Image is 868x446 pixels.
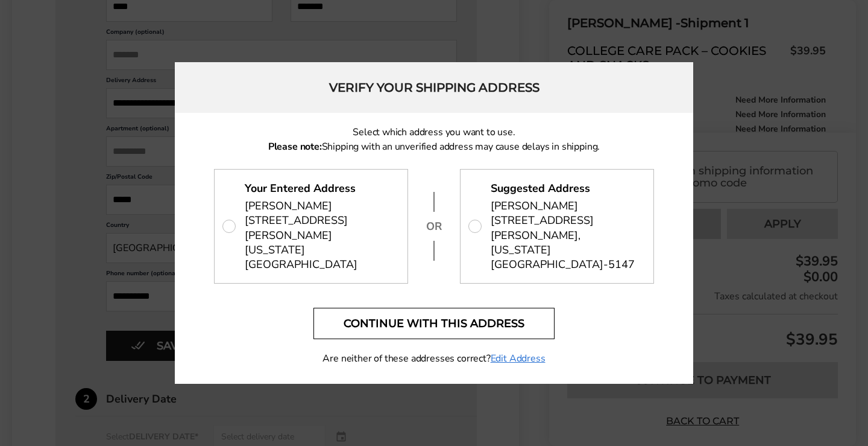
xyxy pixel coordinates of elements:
[268,140,322,153] strong: Please note:
[491,351,546,366] a: Edit Address
[491,199,578,213] span: [PERSON_NAME]
[425,219,443,234] p: OR
[491,181,590,196] strong: Suggested Address
[245,213,396,272] span: [STREET_ADDRESS][PERSON_NAME] [US_STATE][GEOGRAPHIC_DATA]
[245,181,356,196] strong: Your Entered Address
[214,351,654,366] p: Are neither of these addresses correct?
[491,213,642,272] span: [STREET_ADDRESS][PERSON_NAME], [US_STATE][GEOGRAPHIC_DATA]-5147
[245,199,332,213] span: [PERSON_NAME]
[175,62,693,113] h2: Verify your shipping address
[313,308,555,339] button: Continue with this address
[214,125,654,154] p: Select which address you want to use. Shipping with an unverified address may cause delays in shi...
